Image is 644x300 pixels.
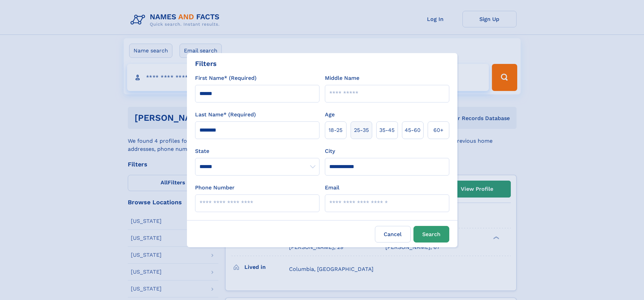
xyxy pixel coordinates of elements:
[325,147,335,155] label: City
[195,147,319,155] label: State
[379,126,395,134] span: 35‑45
[375,226,411,243] label: Cancel
[195,59,217,69] div: Filters
[195,111,256,119] label: Last Name* (Required)
[325,184,339,192] label: Email
[433,126,444,134] span: 60+
[354,126,369,134] span: 25‑35
[413,226,449,243] button: Search
[325,74,359,82] label: Middle Name
[325,111,335,119] label: Age
[329,126,342,134] span: 18‑25
[405,126,421,134] span: 45‑60
[195,184,235,192] label: Phone Number
[195,74,257,82] label: First Name* (Required)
